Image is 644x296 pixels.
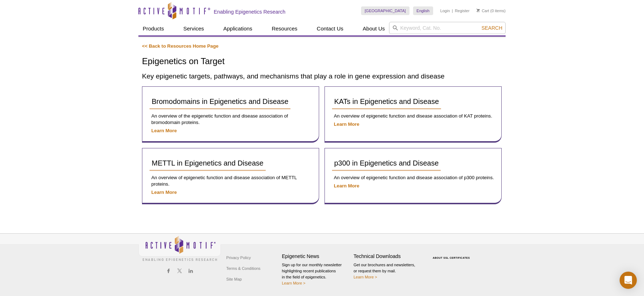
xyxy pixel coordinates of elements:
p: An overview of the epigenetic function and disease association of bromodomain proteins. [150,113,312,126]
button: Search [479,25,505,31]
a: Products [138,22,168,35]
span: Search [482,25,502,31]
a: Learn More [151,190,177,195]
a: Register [455,8,469,13]
a: p300 in Epigenetics and Disease [332,156,441,171]
a: Resources [267,22,302,35]
p: Sign up for our monthly newsletter highlighting recent publications in the field of epigenetics. [282,262,350,286]
h1: Epigenetics on Target [142,57,502,67]
a: Site Map [224,274,243,285]
a: Services [179,22,208,35]
a: ABOUT SSL CERTIFICATES [433,257,470,259]
table: Click to Verify - This site chose Symantec SSL for secure e-commerce and confidential communicati... [425,246,479,262]
li: | [452,6,453,15]
a: Learn More > [354,275,377,279]
a: About Us [359,22,389,35]
a: Learn More [151,128,177,133]
span: METTL in Epigenetics and Disease [152,159,264,167]
a: Learn More [334,121,359,127]
p: Get our brochures and newsletters, or request them by mail. [354,262,422,280]
img: Your Cart [477,9,480,12]
p: An overview of epigenetic function and disease association of p300 proteins. [332,175,494,181]
span: Bromodomains in Epigenetics and Disease [152,97,288,105]
a: English [413,6,433,15]
a: << Back to Resources Home Page [142,43,218,49]
p: An overview of epigenetic function and disease association of KAT proteins. [332,113,494,119]
a: Applications [219,22,257,35]
a: [GEOGRAPHIC_DATA] [361,6,409,15]
p: An overview of epigenetic function and disease association of METTL proteins. [150,175,312,187]
h2: Enabling Epigenetics Research [214,9,285,15]
div: Open Intercom Messenger [620,272,637,289]
a: METTL in Epigenetics and Disease [150,156,266,171]
a: Learn More > [282,281,306,285]
a: Terms & Conditions [224,263,262,274]
a: Contact Us [312,22,347,35]
img: Active Motif, [138,234,221,263]
li: (0 items) [477,6,506,15]
a: Bromodomains in Epigenetics and Disease [150,94,290,109]
h2: Key epigenetic targets, pathways, and mechanisms that play a role in gene expression and disease [142,71,502,81]
span: p300 in Epigenetics and Disease [334,159,439,167]
h4: Epigenetic News [282,253,350,259]
a: Privacy Policy [224,252,252,263]
h4: Technical Downloads [354,253,422,259]
a: Login [440,8,450,13]
a: Cart [477,8,489,13]
a: KATs in Epigenetics and Disease [332,94,441,109]
input: Keyword, Cat. No. [389,22,506,34]
a: Learn More [334,183,359,188]
span: KATs in Epigenetics and Disease [334,97,439,105]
